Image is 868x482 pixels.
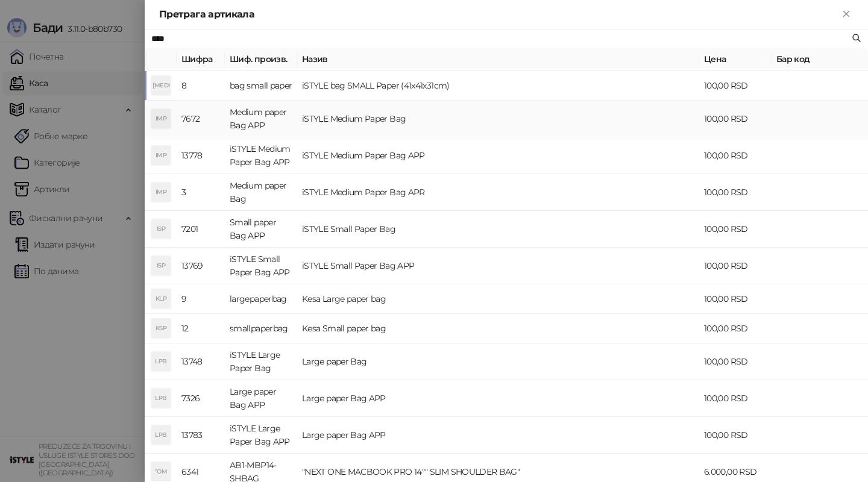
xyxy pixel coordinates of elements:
[177,343,225,380] td: 13748
[177,314,225,343] td: 12
[225,248,297,284] td: iSTYLE Small Paper Bag APP
[225,101,297,137] td: Medium paper Bag APP
[297,314,699,343] td: Kesa Small paper bag
[151,76,171,95] div: [MEDICAL_DATA]
[699,248,772,284] td: 100,00 RSD
[151,146,171,165] div: IMP
[699,314,772,343] td: 100,00 RSD
[177,48,225,71] th: Шифра
[177,380,225,417] td: 7326
[159,7,839,22] div: Претрага артикала
[151,219,171,239] div: ISP
[151,289,171,308] div: KLP
[151,319,171,338] div: KSP
[225,314,297,343] td: smallpaperbag
[225,71,297,101] td: bag small paper
[297,284,699,314] td: Kesa Large paper bag
[177,211,225,248] td: 7201
[297,48,699,71] th: Назив
[297,343,699,380] td: Large paper Bag
[177,248,225,284] td: 13769
[151,256,171,275] div: ISP
[151,352,171,371] div: LPB
[699,101,772,137] td: 100,00 RSD
[151,425,171,445] div: LPB
[177,137,225,174] td: 13778
[699,211,772,248] td: 100,00 RSD
[297,380,699,417] td: Large paper Bag APP
[177,417,225,454] td: 13783
[225,417,297,454] td: iSTYLE Large Paper Bag APP
[225,137,297,174] td: iSTYLE Medium Paper Bag APP
[297,248,699,284] td: iSTYLE Small Paper Bag APP
[297,174,699,211] td: iSTYLE Medium Paper Bag APR
[699,284,772,314] td: 100,00 RSD
[225,48,297,71] th: Шиф. произв.
[699,71,772,101] td: 100,00 RSD
[699,174,772,211] td: 100,00 RSD
[297,101,699,137] td: iSTYLE Medium Paper Bag
[297,137,699,174] td: iSTYLE Medium Paper Bag APP
[151,462,171,481] div: "OM
[699,48,772,71] th: Цена
[225,380,297,417] td: Large paper Bag APP
[297,211,699,248] td: iSTYLE Small Paper Bag
[699,380,772,417] td: 100,00 RSD
[151,389,171,408] div: LPB
[699,137,772,174] td: 100,00 RSD
[177,174,225,211] td: 3
[699,343,772,380] td: 100,00 RSD
[151,183,171,202] div: IMP
[151,109,171,128] div: IMP
[177,101,225,137] td: 7672
[297,417,699,454] td: Large paper Bag APP
[772,48,868,71] th: Бар код
[297,71,699,101] td: iSTYLE bag SMALL Paper (41x41x31cm)
[225,343,297,380] td: iSTYLE Large Paper Bag
[839,7,854,22] button: Close
[225,211,297,248] td: Small paper Bag APP
[177,284,225,314] td: 9
[699,417,772,454] td: 100,00 RSD
[225,284,297,314] td: largepaperbag
[177,71,225,101] td: 8
[225,174,297,211] td: Medium paper Bag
